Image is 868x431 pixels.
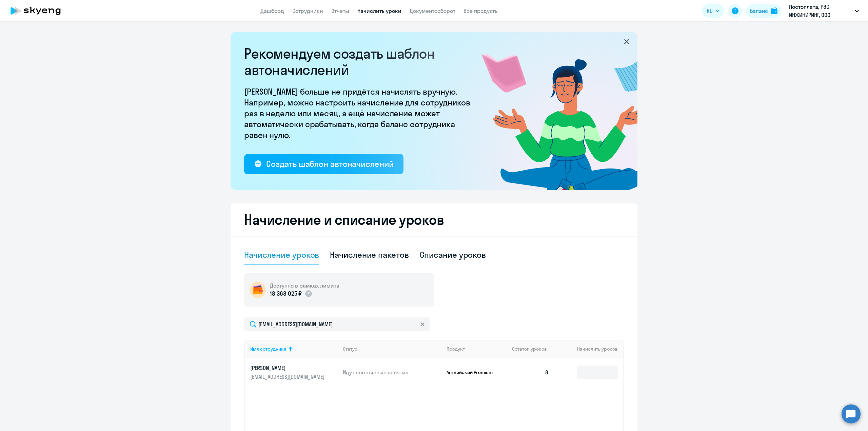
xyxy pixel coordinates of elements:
[789,3,852,19] p: Постоплата, РЭС ИНЖИНИРИНГ, ООО
[707,7,713,15] span: RU
[343,369,441,376] p: Идут постоянные занятия
[554,340,623,358] th: Начислить уроков
[512,346,554,352] div: Остаток уроков
[250,282,266,298] img: wallet-circle.png
[357,7,401,14] a: Начислить уроки
[331,7,349,14] a: Отчеты
[746,4,782,18] button: Балансbalance
[250,373,326,380] p: [EMAIL_ADDRESS][DOMAIN_NAME]
[250,346,337,352] div: Имя сотрудника
[244,212,624,228] h2: Начисление и списание уроков
[330,249,409,260] div: Начисление пакетов
[244,86,475,140] p: [PERSON_NAME] больше не придётся начислять вручную. Например, можно настроить начисление для сотр...
[266,158,393,169] div: Создать шаблон автоначислений
[250,346,287,352] div: Имя сотрудника
[771,7,777,14] img: balance
[512,346,547,352] span: Остаток уроков
[292,7,323,14] a: Сотрудники
[463,7,499,14] a: Все продукты
[250,364,337,380] a: [PERSON_NAME][EMAIL_ADDRESS][DOMAIN_NAME]
[260,7,284,14] a: Дашборд
[343,346,357,352] div: Статус
[507,358,554,387] td: 8
[420,249,486,260] div: Списание уроков
[447,346,507,352] div: Продукт
[244,249,319,260] div: Начисление уроков
[447,346,465,352] div: Продукт
[244,154,403,174] button: Создать шаблон автоначислений
[343,346,441,352] div: Статус
[447,369,497,375] p: Английский Premium
[244,317,430,331] input: Поиск по имени, email, продукту или статусу
[270,282,339,289] h5: Доступно в рамках лимита
[270,289,302,298] p: 18 368 025 ₽
[250,364,326,372] p: [PERSON_NAME]
[702,4,724,18] button: RU
[244,45,475,78] h2: Рекомендуем создать шаблон автоначислений
[786,3,862,19] button: Постоплата, РЭС ИНЖИНИРИНГ, ООО
[750,7,768,15] div: Баланс
[410,7,455,14] a: Документооборот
